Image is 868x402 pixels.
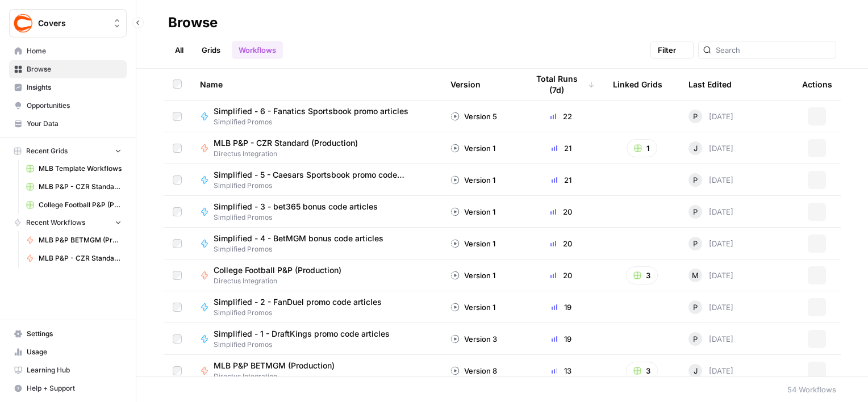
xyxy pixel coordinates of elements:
[693,301,698,313] span: P
[693,206,698,217] span: P
[214,201,378,212] span: Simplified - 3 - bet365 bonus code articles
[39,164,122,174] span: MLB Template Workflows
[528,174,595,186] div: 21
[39,200,122,210] span: College Football P&P (Production) Grid
[214,169,423,181] span: Simplified - 5 - Caesars Sportsbook promo code articles
[200,137,432,159] a: MLB P&P - CZR Standard (Production)Directus Integration
[787,384,836,395] div: 54 Workflows
[450,333,497,345] div: Version 3
[650,41,694,59] button: Filter
[9,9,127,37] button: Workspace: Covers
[688,237,733,250] div: [DATE]
[27,383,122,393] span: Help + Support
[9,379,127,397] button: Help + Support
[688,364,733,378] div: [DATE]
[200,296,432,318] a: Simplified - 2 - FanDuel promo code articlesSimplified Promos
[39,182,122,192] span: MLB P&P - CZR Standard (Production) Grid
[200,265,432,286] a: College Football P&P (Production)Directus Integration
[214,328,390,340] span: Simplified - 1 - DraftKings promo code articles
[9,42,127,60] a: Home
[39,235,122,245] span: MLB P&P BETMGM (Production)
[9,60,127,78] a: Browse
[627,139,657,157] button: 1
[168,14,218,32] div: Browse
[26,146,68,156] span: Recent Grids
[450,365,497,376] div: Version 8
[626,362,658,380] button: 3
[688,332,733,346] div: [DATE]
[9,325,127,343] a: Settings
[21,178,127,196] a: MLB P&P - CZR Standard (Production) Grid
[528,333,595,345] div: 19
[214,340,399,350] span: Simplified Promos
[27,119,122,129] span: Your Data
[39,253,122,263] span: MLB P&P - CZR Standard (Production)
[214,265,341,276] span: College Football P&P (Production)
[13,13,34,33] img: Covers Logo
[200,106,432,127] a: Simplified - 6 - Fanatics Sportsbook promo articlesSimplified Promos
[9,361,127,379] a: Learning Hub
[528,365,595,376] div: 13
[450,111,497,122] div: Version 5
[214,212,387,223] span: Simplified Promos
[214,276,350,286] span: Directus Integration
[693,174,698,186] span: P
[26,217,85,228] span: Recent Workflows
[693,238,698,249] span: P
[450,69,481,100] div: Version
[613,69,662,100] div: Linked Grids
[21,249,127,267] a: MLB P&P - CZR Standard (Production)
[214,296,382,308] span: Simplified - 2 - FanDuel promo code articles
[694,143,698,154] span: J
[688,300,733,314] div: [DATE]
[694,365,698,376] span: J
[688,69,732,100] div: Last Edited
[802,69,832,100] div: Actions
[688,205,733,219] div: [DATE]
[528,143,595,154] div: 21
[626,266,658,284] button: 3
[528,206,595,217] div: 20
[450,206,495,217] div: Version 1
[21,231,127,249] a: MLB P&P BETMGM (Production)
[214,106,408,117] span: Simplified - 6 - Fanatics Sportsbook promo articles
[27,46,122,56] span: Home
[214,137,358,149] span: MLB P&P - CZR Standard (Production)
[450,301,495,313] div: Version 1
[214,360,335,371] span: MLB P&P BETMGM (Production)
[450,270,495,281] div: Version 1
[214,308,391,318] span: Simplified Promos
[200,169,432,191] a: Simplified - 5 - Caesars Sportsbook promo code articlesSimplified Promos
[716,44,831,56] input: Search
[27,329,122,339] span: Settings
[688,269,733,282] div: [DATE]
[168,41,190,59] a: All
[9,214,127,231] button: Recent Workflows
[27,82,122,93] span: Insights
[195,41,227,59] a: Grids
[200,233,432,254] a: Simplified - 4 - BetMGM bonus code articlesSimplified Promos
[450,143,495,154] div: Version 1
[200,69,432,100] div: Name
[658,44,676,56] span: Filter
[27,64,122,74] span: Browse
[528,238,595,249] div: 20
[528,69,595,100] div: Total Runs (7d)
[27,101,122,111] span: Opportunities
[200,360,432,382] a: MLB P&P BETMGM (Production)Directus Integration
[9,78,127,97] a: Insights
[9,115,127,133] a: Your Data
[688,173,733,187] div: [DATE]
[528,270,595,281] div: 20
[27,347,122,357] span: Usage
[214,244,393,254] span: Simplified Promos
[693,111,698,122] span: P
[21,160,127,178] a: MLB Template Workflows
[214,371,344,382] span: Directus Integration
[528,111,595,122] div: 22
[200,328,432,350] a: Simplified - 1 - DraftKings promo code articlesSimplified Promos
[200,201,432,223] a: Simplified - 3 - bet365 bonus code articlesSimplified Promos
[692,270,699,281] span: M
[21,196,127,214] a: College Football P&P (Production) Grid
[688,141,733,155] div: [DATE]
